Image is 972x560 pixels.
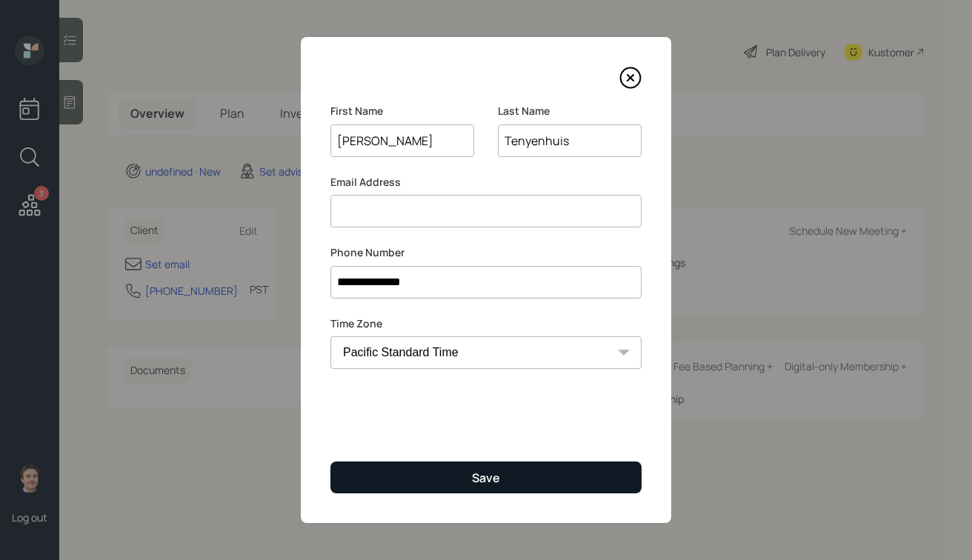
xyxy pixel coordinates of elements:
[498,104,642,119] label: Last Name
[330,175,642,190] label: Email Address
[330,104,474,119] label: First Name
[472,470,500,486] div: Save
[330,461,642,493] button: Save
[330,316,642,331] label: Time Zone
[330,245,642,260] label: Phone Number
